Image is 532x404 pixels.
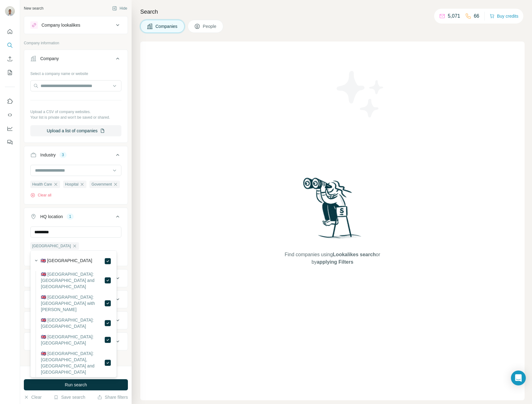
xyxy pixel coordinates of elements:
[41,271,104,290] label: 🇬🇧 [GEOGRAPHIC_DATA]: [GEOGRAPHIC_DATA] and [GEOGRAPHIC_DATA]
[5,67,15,78] button: My lists
[32,182,52,187] span: Health Care
[5,96,15,107] button: Use Surfe on LinkedIn
[5,40,15,51] button: Search
[24,147,128,165] button: Industry3
[40,152,56,158] div: Industry
[30,68,121,77] div: Select a company name or website
[65,182,78,187] span: Hospital
[511,371,526,385] div: Open Intercom Messenger
[41,257,92,265] label: 🇬🇧 [GEOGRAPHIC_DATA]
[5,26,15,37] button: Quick start
[24,18,128,33] button: Company lookalikes
[30,125,121,136] button: Upload a list of companies
[474,12,479,20] p: 66
[24,292,128,307] button: Employees (size)
[24,271,128,286] button: Annual revenue ($)
[24,313,128,328] button: Technologies
[91,182,112,187] span: Government
[30,192,51,198] button: Clear all
[333,66,388,122] img: Surfe Illustration - Stars
[203,23,217,29] span: People
[41,294,104,313] label: 🇬🇧 [GEOGRAPHIC_DATA]: [GEOGRAPHIC_DATA] with [PERSON_NAME]
[5,6,15,16] img: Avatar
[24,6,43,11] div: New search
[5,137,15,148] button: Feedback
[24,51,128,68] button: Company
[40,55,59,62] div: Company
[30,109,121,115] p: Upload a CSV of company websites.
[317,259,353,265] span: applying Filters
[65,382,87,388] span: Run search
[155,23,178,29] span: Companies
[41,22,80,28] div: Company lookalikes
[24,394,41,400] button: Clear
[41,350,104,375] label: 🇬🇧 [GEOGRAPHIC_DATA]: [GEOGRAPHIC_DATA], [GEOGRAPHIC_DATA] and [GEOGRAPHIC_DATA]
[448,12,460,20] p: 5,071
[5,123,15,134] button: Dashboard
[59,152,67,158] div: 3
[41,317,104,329] label: 🇬🇧 [GEOGRAPHIC_DATA]: [GEOGRAPHIC_DATA]
[30,115,121,120] p: Your list is private and won't be saved or shared.
[24,379,128,390] button: Run search
[97,394,128,400] button: Share filters
[41,334,104,346] label: 🇬🇧 [GEOGRAPHIC_DATA]: [GEOGRAPHIC_DATA]
[40,213,63,220] div: HQ location
[24,209,128,226] button: HQ location1
[54,394,85,400] button: Save search
[108,4,132,13] button: Hide
[24,40,128,46] p: Company information
[300,176,365,245] img: Surfe Illustration - Woman searching with binoculars
[283,251,382,266] span: Find companies using or by
[333,252,376,257] span: Lookalikes search
[67,214,74,219] div: 1
[5,53,15,64] button: Enrich CSV
[490,12,518,20] button: Buy credits
[140,7,525,16] h4: Search
[24,334,128,349] button: Keywords
[32,243,71,249] span: [GEOGRAPHIC_DATA]
[5,109,15,121] button: Use Surfe API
